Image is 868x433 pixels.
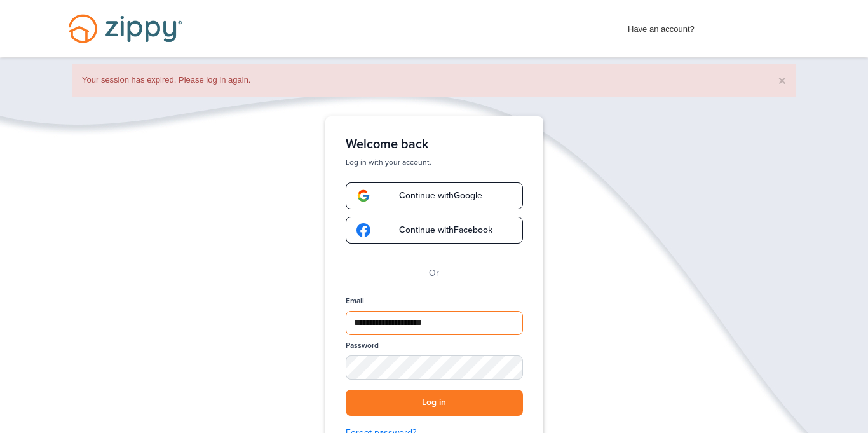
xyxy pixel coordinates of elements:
span: Have an account? [628,16,695,36]
input: Password [346,355,523,380]
a: google-logoContinue withFacebook [346,217,523,244]
img: google-logo [356,189,370,203]
button: Log in [346,390,523,416]
p: Log in with your account. [346,157,523,167]
button: × [778,74,786,87]
img: google-logo [356,223,370,237]
input: Email [346,311,523,335]
span: Continue with Google [386,191,482,200]
h1: Welcome back [346,137,523,152]
a: google-logoContinue withGoogle [346,182,523,209]
label: Password [346,340,379,351]
span: Continue with Facebook [386,226,492,235]
p: Or [429,266,439,280]
label: Email [346,296,364,306]
div: Your session has expired. Please log in again. [72,64,796,97]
